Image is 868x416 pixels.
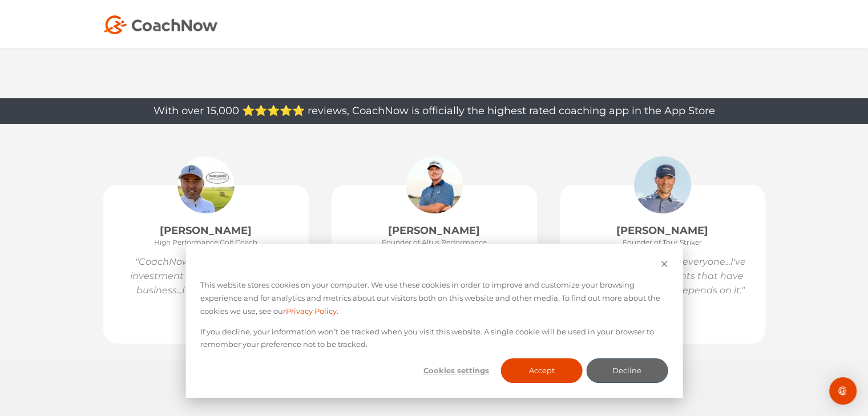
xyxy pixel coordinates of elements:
button: Cookies settings [415,358,497,383]
div: Open Intercom Messenger [829,377,857,405]
a: Privacy Policy [286,305,337,318]
h2: [PERSON_NAME] [560,224,765,237]
p: Founder of Tour Striker [560,237,765,248]
button: Decline [586,358,668,383]
div: Cookie banner [185,244,683,398]
p: High Performance Golf Coach [103,237,309,248]
p: If you decline, your information won’t be tracked when you visit this website. A single cookie wi... [200,325,668,352]
button: Dismiss cookie banner [660,259,668,272]
h2: [PERSON_NAME] [332,224,537,237]
em: "CoachNow has been the best investment I've ever made in my business...I'm already up $10k" [130,256,282,296]
p: This website stores cookies on your computer. We use these cookies in order to improve and custom... [200,278,668,317]
img: Coach Now [103,15,217,34]
h2: [PERSON_NAME] [103,224,309,237]
p: Founder of Altus Performance [332,237,537,248]
span: With over 15,000 ⭐️⭐️⭐️⭐️⭐️ reviews, CoachNow is officially the highest rated coaching app in the... [154,104,715,117]
button: Accept [501,358,583,383]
